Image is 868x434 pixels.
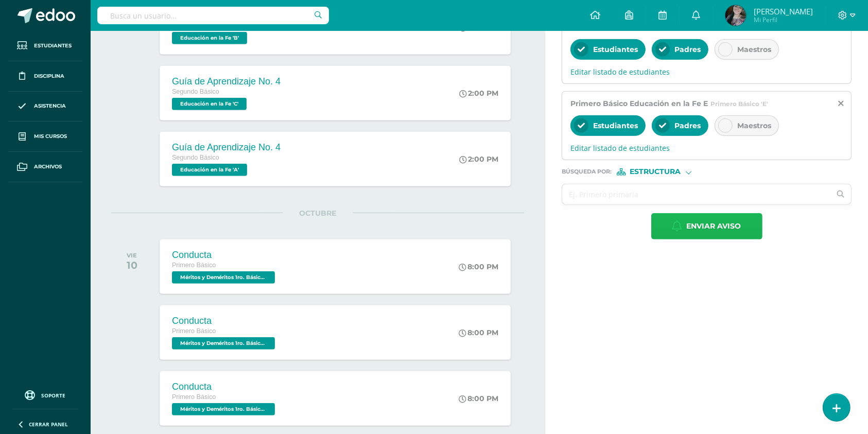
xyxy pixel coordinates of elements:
[754,6,813,16] span: [PERSON_NAME]
[459,89,498,98] div: 2:00 PM
[172,381,277,392] div: Conducta
[34,102,66,110] span: Asistencia
[459,328,498,337] div: 8:00 PM
[754,15,813,24] span: Mi Perfil
[172,393,216,401] span: Primero Básico
[630,169,681,175] span: Estructura
[570,67,843,77] span: Editar listado de estudiantes
[725,5,746,26] img: b5ba50f65ad5dabcfd4408fb91298ba6.png
[172,32,247,44] span: Educación en la Fe 'B'
[8,92,82,122] a: Asistencia
[42,392,66,399] span: Soporte
[737,121,771,130] span: Maestros
[172,316,277,326] div: Conducta
[172,76,281,87] div: Guía de Aprendizaje No. 4
[127,252,137,259] div: VIE
[459,154,498,164] div: 2:00 PM
[12,388,78,402] a: Soporte
[172,262,216,269] span: Primero Básico
[172,88,219,95] span: Segundo Básico
[127,259,137,271] div: 10
[172,98,247,110] span: Educación en la Fe 'C'
[172,403,275,415] span: Méritos y Deméritos 1ro. Básico "C" 'C'
[737,45,771,54] span: Maestros
[172,271,275,284] span: Méritos y Deméritos 1ro. Básico "A" 'A'
[34,163,62,171] span: Archivos
[562,184,830,204] input: Ej. Primero primaria
[172,337,275,350] span: Méritos y Deméritos 1ro. Básico "B" 'B'
[172,142,281,153] div: Guía de Aprendizaje No. 4
[651,213,762,239] button: Enviar aviso
[710,100,768,108] span: Primero Básico 'E'
[283,209,353,218] span: OCTUBRE
[8,61,82,92] a: Disciplina
[172,164,247,176] span: Educación en la Fe 'A'
[29,421,68,428] span: Cerrar panel
[617,168,694,176] div: [object Object]
[97,7,329,24] input: Busca un usuario...
[8,121,82,152] a: Mis cursos
[674,45,701,54] span: Padres
[172,154,219,161] span: Segundo Básico
[459,394,498,403] div: 8:00 PM
[593,121,638,130] span: Estudiantes
[8,31,82,61] a: Estudiantes
[34,132,67,141] span: Mis cursos
[34,42,72,50] span: Estudiantes
[562,169,612,175] span: Búsqueda por :
[674,121,701,130] span: Padres
[593,45,638,54] span: Estudiantes
[570,99,708,108] span: Primero Básico Educación en la Fe E
[8,152,82,182] a: Archivos
[172,327,216,335] span: Primero Básico
[570,143,843,153] span: Editar listado de estudiantes
[172,250,277,261] div: Conducta
[459,262,498,271] div: 8:00 PM
[34,72,64,80] span: Disciplina
[687,214,741,239] span: Enviar aviso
